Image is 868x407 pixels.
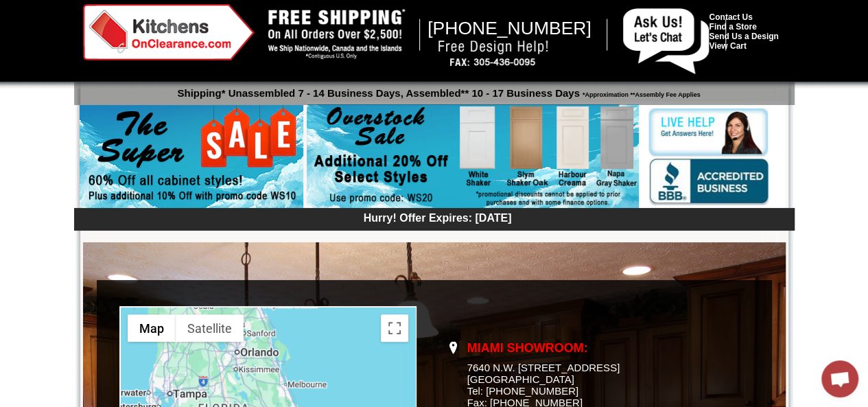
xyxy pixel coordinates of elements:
img: Kitchens on Clearance Logo [83,4,255,60]
button: Show satellite imagery [176,314,244,342]
a: Find a Store [709,22,756,32]
button: Toggle fullscreen view [381,314,408,342]
button: Show street map [128,314,176,342]
span: *Approximation **Assembly Fee Applies [580,88,701,98]
a: Contact Us [709,12,752,22]
a: Send Us a Design [709,32,778,41]
a: View Cart [709,41,746,51]
div: Open chat [821,360,858,397]
div: Hurry! Offer Expires: [DATE] [81,210,795,224]
span: [PHONE_NUMBER] [427,18,591,38]
p: Shipping* Unassembled 7 - 14 Business Days, Assembled** 10 - 17 Business Days [81,81,795,99]
span: Miami Showroom: [467,341,588,355]
span: Tel: [PHONE_NUMBER] [467,385,579,397]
